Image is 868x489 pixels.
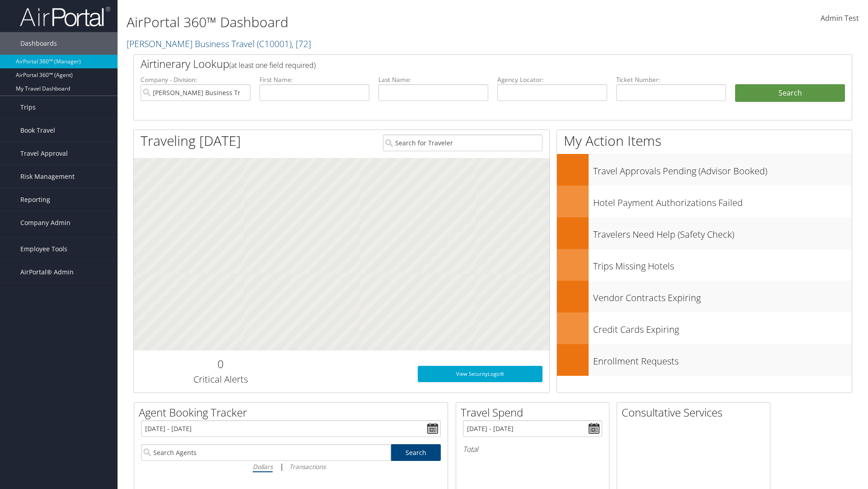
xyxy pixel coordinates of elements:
span: , [ 72 ] [292,38,311,50]
label: Company - Division: [141,75,250,84]
h3: Hotel Payment Authorizations Failed [593,192,852,209]
input: Search for Traveler [383,134,542,151]
span: Dashboards [20,32,57,55]
label: Ticket Number: [616,75,726,84]
a: Hotel Payment Authorizations Failed [557,186,852,217]
span: ( C10001 ) [257,38,292,50]
h3: Critical Alerts [141,373,300,386]
i: Transactions [289,462,325,471]
a: Travel Approvals Pending (Advisor Booked) [557,154,852,186]
label: Agency Locator: [497,75,607,84]
a: Travelers Need Help (Safety Check) [557,217,852,249]
h2: Agent Booking Tracker [139,405,448,420]
h1: AirPortal 360™ Dashboard [127,13,615,32]
label: Last Name: [378,75,488,84]
span: Trips [20,96,36,119]
h3: Travelers Need Help (Safety Check) [593,224,852,241]
h2: 0 [141,356,300,372]
div: | [141,461,441,472]
label: First Name: [259,75,369,84]
span: Reporting [20,188,50,211]
a: Admin Test [821,5,859,33]
h3: Enrollment Requests [593,350,852,368]
h1: My Action Items [557,131,852,150]
h3: Trips Missing Hotels [593,255,852,273]
a: [PERSON_NAME] Business Travel [127,38,311,50]
input: Search Agents [141,444,391,461]
img: airportal-logo.png [20,6,110,27]
h3: Vendor Contracts Expiring [593,287,852,304]
button: Search [735,84,845,102]
a: Enrollment Requests [557,344,852,376]
h2: Travel Spend [461,405,609,420]
a: Trips Missing Hotels [557,249,852,281]
span: Book Travel [20,119,55,142]
span: Admin Test [821,13,859,23]
h3: Credit Cards Expiring [593,319,852,336]
i: Dollars [253,462,273,471]
span: (at least one field required) [229,60,316,70]
span: Risk Management [20,165,75,188]
span: Employee Tools [20,238,67,260]
a: Search [391,444,441,461]
h6: Total [463,444,602,454]
h1: Traveling [DATE] [141,131,241,150]
h3: Travel Approvals Pending (Advisor Booked) [593,160,852,177]
a: Credit Cards Expiring [557,312,852,344]
h2: Consultative Services [622,405,770,420]
span: AirPortal® Admin [20,261,74,283]
span: Travel Approval [20,142,68,165]
h2: Airtinerary Lookup [141,56,785,72]
span: Company Admin [20,211,71,234]
a: View SecurityLogic® [418,366,542,382]
a: Vendor Contracts Expiring [557,281,852,312]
